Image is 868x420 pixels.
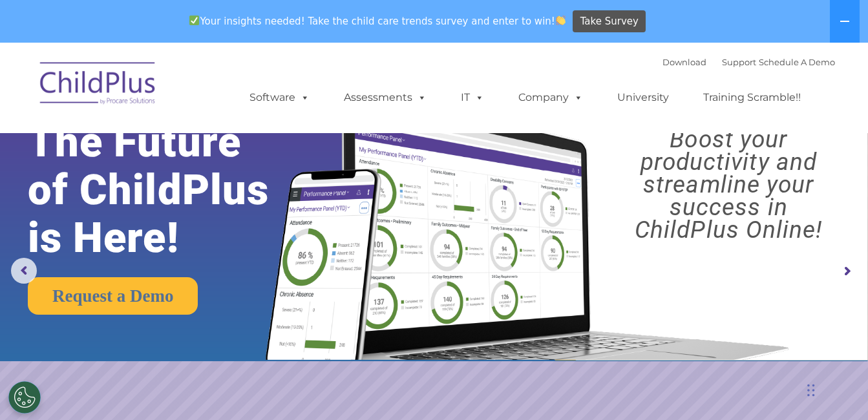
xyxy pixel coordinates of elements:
a: Download [662,57,706,67]
img: ChildPlus by Procare Solutions [34,53,163,118]
a: Support [722,57,756,67]
rs-layer: Boost your productivity and streamline your success in ChildPlus Online! [600,128,858,241]
span: Take Survey [580,10,639,33]
img: ✅ [189,16,199,25]
a: IT [448,85,497,110]
font: | [662,57,835,67]
a: Request a Demo [28,277,198,315]
a: Schedule A Demo [759,57,835,67]
img: 👏 [556,16,566,25]
a: University [604,85,682,110]
iframe: Chat Widget [657,280,868,420]
a: Company [505,85,596,110]
a: Software [237,85,323,110]
a: Training Scramble!! [690,85,814,110]
button: Cookies Settings [8,381,41,414]
span: Your insights needed! Take the child care trends survey and enter to win! [184,8,571,34]
rs-layer: The Future of ChildPlus is Here! [28,118,305,262]
a: Assessments [331,85,439,110]
span: Phone number [180,138,235,148]
a: Take Survey [573,10,646,33]
div: Drag [807,371,815,410]
span: Last name [180,85,219,95]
